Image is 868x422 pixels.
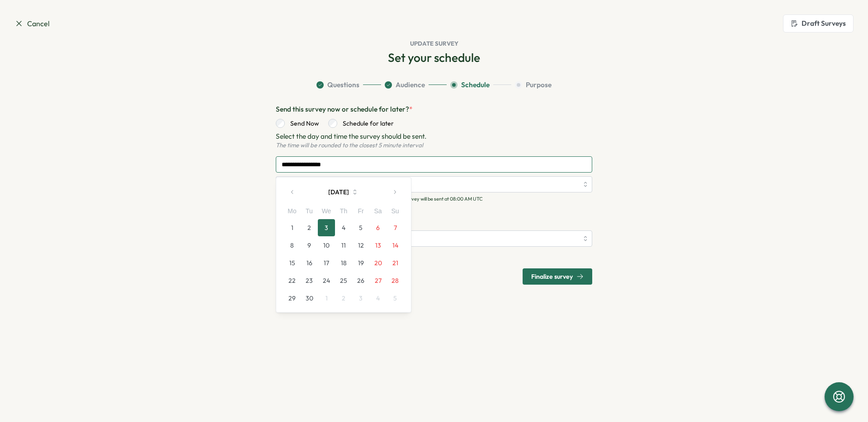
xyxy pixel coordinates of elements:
button: 12 [352,237,369,254]
button: Finalize survey [523,268,592,285]
button: 25 [335,272,352,289]
p: Select the day and time the survey should be sent. [276,131,592,141]
button: 16 [301,254,318,272]
a: Cancel [14,18,50,29]
button: 3 [352,290,369,307]
div: Th [335,206,352,216]
button: 20 [369,254,387,272]
button: 24 [318,272,335,289]
button: 30 [301,290,318,307]
button: 5 [352,219,369,236]
button: Questions [316,80,381,90]
div: Mo [283,206,301,216]
button: 8 [283,237,301,254]
button: 2 [335,290,352,307]
label: Send Now [285,119,319,128]
span: Schedule [461,80,490,90]
div: Su [387,206,404,216]
p: Your timezone is +02:00 , so according to your timezone, the survey will be sent at 08:00 AM UTC [276,196,592,202]
h1: Update Survey [14,40,854,48]
button: Draft Surveys [783,14,854,33]
button: [DATE] [302,183,386,201]
button: 18 [335,254,352,272]
button: 3 [318,219,335,236]
button: 1 [318,290,335,307]
span: Finalize survey [531,273,573,280]
button: 4 [369,290,387,307]
span: Audience [396,80,425,90]
button: 1 [283,219,301,236]
p: Send once or set a recurrence schedule [276,217,592,227]
button: 28 [387,272,404,289]
p: Send this survey now or schedule for later? [276,104,592,114]
button: 13 [369,237,387,254]
div: Tu [301,206,318,216]
button: 29 [283,290,301,307]
h2: Set your schedule [388,50,480,66]
button: 22 [283,272,301,289]
button: Purpose [515,80,552,90]
button: 2 [301,219,318,236]
button: 23 [301,272,318,289]
button: 4 [335,219,352,236]
button: 21 [387,254,404,272]
button: 17 [318,254,335,272]
button: 14 [387,237,404,254]
div: We [318,206,335,216]
button: 7 [387,219,404,236]
button: Schedule [450,80,511,90]
button: 6 [369,219,387,236]
div: Fr [352,206,369,216]
button: 10 [318,237,335,254]
p: The time will be rounded to the closest 5 minute interval [276,141,592,150]
button: 27 [369,272,387,289]
button: 26 [352,272,369,289]
button: 15 [283,254,301,272]
button: Audience [385,80,447,90]
button: 5 [387,290,404,307]
button: 11 [335,237,352,254]
span: Purpose [526,80,552,90]
button: 19 [352,254,369,272]
span: Questions [327,80,359,90]
label: Schedule for later [337,119,394,128]
button: 9 [301,237,318,254]
div: Sa [369,206,387,216]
